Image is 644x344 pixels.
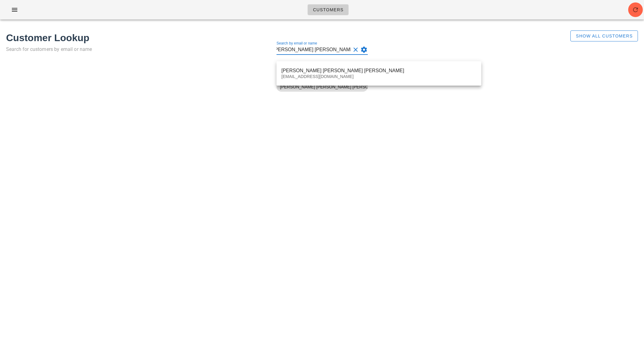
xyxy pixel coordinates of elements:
[281,68,476,73] div: [PERSON_NAME] [PERSON_NAME] [PERSON_NAME]
[570,30,638,41] button: Show All Customers
[308,4,349,15] a: Customers
[280,82,364,92] span: [PERSON_NAME] [PERSON_NAME] [PERSON_NAME] ([EMAIL_ADDRESS][DOMAIN_NAME])
[576,34,633,38] span: Show All Customers
[6,45,531,54] p: Search for customers by email or name
[277,41,317,46] label: Search by email or name
[281,74,476,79] div: [EMAIL_ADDRESS][DOMAIN_NAME]
[313,7,344,12] span: Customers
[352,46,359,53] button: Clear Search by email or name
[6,30,531,45] h1: Customer Lookup
[360,46,368,53] button: Search by email or name appended action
